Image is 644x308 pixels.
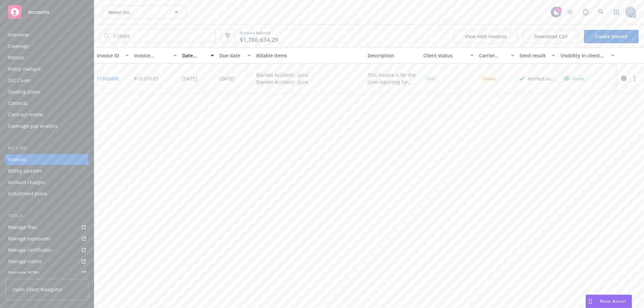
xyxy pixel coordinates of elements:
div: Due date [219,52,244,59]
div: Send result [520,52,548,59]
svg: Search [104,33,109,39]
button: Nova Assist [586,295,632,308]
button: Visibility in client dash [558,48,617,64]
a: SSC Cases [5,75,89,86]
div: [DATE] [182,75,197,82]
div: Policies [8,52,25,63]
div: Contract review [8,109,43,120]
div: Installment plans [8,188,47,199]
div: $13,079.87 [134,75,158,82]
div: Invoice ID [97,52,121,59]
div: Marked as sent [528,75,555,82]
button: Client status [421,48,476,64]
div: Visibility in client dash [560,52,607,59]
a: Create Invoice [584,30,639,43]
a: Policy changes [5,64,89,74]
button: Download CSV [523,30,579,43]
a: Manage files [5,222,89,233]
button: Weee! Inc. [102,5,186,19]
div: Paid [423,74,438,83]
a: Report a Bug [579,5,592,19]
div: Drag to move [586,295,594,308]
div: Manage claims [8,256,42,267]
button: Date issued [179,48,217,64]
a: Billing updates [5,166,89,176]
a: Contract review [5,109,89,120]
div: Carrier status [479,52,507,59]
div: Invoices [8,154,26,165]
a: Manage claims [5,256,89,267]
button: Carrier status [476,48,517,64]
div: Tools [5,212,89,219]
a: Policies [5,52,89,63]
div: Blanket Accident - June [256,71,308,78]
div: Policy changes [8,64,41,74]
div: Contacts [8,98,28,109]
div: Manage certificates [8,245,52,255]
div: 1 [555,7,561,13]
a: Coverage [5,41,89,52]
div: This invoice is for the June reporting for Weee! [MEDICAL_DATA] Policies for both CA and All Othe... [368,71,418,85]
a: Account charges [5,177,89,188]
input: Filter by keyword... [109,29,215,42]
div: Unpaid [479,74,499,83]
div: Overview [8,29,29,40]
a: Overview [5,29,89,40]
a: Invoices [5,154,89,165]
div: Manage BORs [8,267,40,278]
div: Client status [423,52,466,59]
div: [DATE] [219,75,234,82]
a: Coverage gap analysis [5,121,89,131]
div: Billing [5,145,89,151]
button: Send result [517,48,558,64]
div: Coverage gap analysis [8,121,58,131]
button: Invoice ID [94,48,131,64]
span: Open Client Navigator [12,286,62,293]
div: Billing updates [8,166,42,176]
a: Accounts [5,3,89,21]
div: Manage exposures [8,233,51,244]
a: Contacts [5,98,89,109]
div: Visible [564,75,585,81]
button: Description [365,48,421,64]
div: Billable items [256,52,362,59]
span: Accounts [28,9,49,15]
div: Invoice amount [134,52,170,59]
div: Quoting plans [8,86,40,97]
button: Due date [217,48,254,64]
a: F136B4B8 [97,75,119,82]
a: Manage BORs [5,267,89,278]
button: Invoice amount [131,48,180,64]
div: Manage files [8,222,37,233]
a: Installment plans [5,188,89,199]
button: Billable items [254,48,365,64]
button: View AMS invoices [454,30,518,43]
div: SSC Cases [8,75,31,86]
a: Quoting plans [5,86,89,97]
a: Manage certificates [5,245,89,255]
div: Coverage [8,41,29,52]
a: Stop snowing [563,5,577,19]
a: Manage exposures [5,233,89,244]
a: Search [594,5,608,19]
div: Date issued [182,52,207,59]
span: Weee! Inc. [108,9,166,16]
span: $1,786,634.29 [240,36,278,44]
div: Account charges [8,177,45,188]
div: Description [368,52,418,59]
div: Blanket Accident - June [256,78,308,85]
span: Account balance [240,30,278,42]
span: Nova Assist [600,298,626,304]
a: Switch app [610,5,623,19]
